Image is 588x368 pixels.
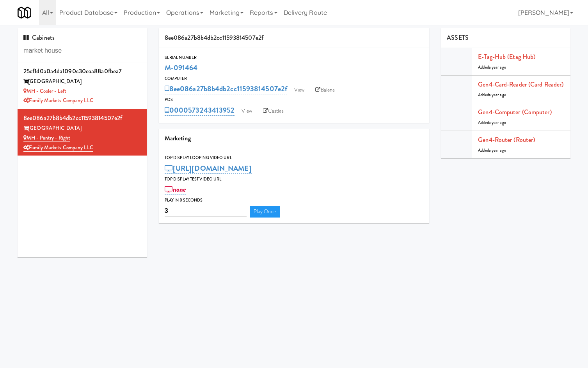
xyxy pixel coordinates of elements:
a: Family Markets Company LLC [23,144,93,152]
a: E-tag-hub (Etag Hub) [478,52,535,61]
div: 8ee086a27b8b4db2cc11593814507e2f [23,112,141,124]
span: Added [478,64,506,70]
a: Gen4-computer (Computer) [478,108,551,117]
div: Top Display Looping Video Url [165,154,424,162]
a: Gen4-card-reader (Card Reader) [478,80,563,89]
span: a year ago [489,120,506,126]
li: 8ee086a27b8b4db2cc11593814507e2f[GEOGRAPHIC_DATA] MH - Pantry - RightFamily Markets Company LLC [18,109,147,156]
input: Search cabinets [23,44,141,58]
a: Play Once [250,206,280,218]
a: Gen4-router (Router) [478,135,535,144]
a: none [165,184,186,195]
span: a year ago [489,147,506,153]
div: Play in X seconds [165,196,424,204]
a: View [290,84,308,96]
span: Cabinets [23,33,55,42]
span: Added [478,92,506,98]
a: View [238,105,256,117]
div: [GEOGRAPHIC_DATA] [23,77,141,87]
a: 8ee086a27b8b4db2cc11593814507e2f [165,83,287,94]
span: Added [478,147,506,153]
a: [URL][DOMAIN_NAME] [165,163,252,174]
div: 8ee086a27b8b4db2cc11593814507e2f [159,28,430,48]
span: Marketing [165,134,191,143]
span: a year ago [489,92,506,98]
span: a year ago [489,64,506,70]
div: POS [165,96,424,104]
div: 25cf1d0a0a4da1090c30eaa88a0fbea7 [23,65,141,77]
a: 0000573243413952 [165,105,235,116]
span: Added [478,120,506,126]
a: M-091464 [165,62,198,73]
a: Family Markets Company LLC [23,97,93,104]
li: 25cf1d0a0a4da1090c30eaa88a0fbea7[GEOGRAPHIC_DATA] MH - Cooler - LeftFamily Markets Company LLC [18,62,147,109]
div: Serial Number [165,54,424,62]
img: Micromart [18,6,31,19]
a: MH - Cooler - Left [23,87,66,95]
a: Balena [311,84,339,96]
span: ASSETS [447,33,469,42]
div: Top Display Test Video Url [165,175,424,183]
div: [GEOGRAPHIC_DATA] [23,124,141,133]
a: MH - Pantry - Right [23,134,70,142]
div: Computer [165,75,424,83]
a: Castles [259,105,288,117]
